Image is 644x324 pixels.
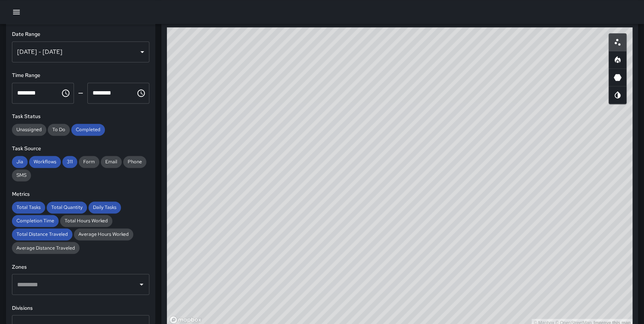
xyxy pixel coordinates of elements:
[12,231,72,237] span: Total Distance Traveled
[47,204,87,210] span: Total Quantity
[123,156,146,168] div: Phone
[12,126,46,133] span: Unassigned
[12,242,80,254] div: Average Distance Traveled
[12,244,80,251] span: Average Distance Traveled
[613,55,622,64] svg: Heatmap
[58,86,73,101] button: Choose time, selected time is 12:00 AM
[12,201,45,213] div: Total Tasks
[134,86,149,101] button: Choose time, selected time is 11:59 PM
[12,41,149,62] div: [DATE] - [DATE]
[609,68,626,86] button: 3D Heatmap
[88,201,121,213] div: Daily Tasks
[12,145,149,153] h6: Task Source
[88,204,121,210] span: Daily Tasks
[29,158,61,165] span: Workflows
[12,156,28,168] div: Jia
[101,158,122,165] span: Email
[74,228,133,240] div: Average Hours Worked
[29,156,61,168] div: Workflows
[74,231,133,237] span: Average Hours Worked
[613,90,622,99] svg: Map Style
[101,156,122,168] div: Email
[12,71,149,80] h6: Time Range
[12,112,149,121] h6: Task Status
[123,158,146,165] span: Phone
[613,73,622,82] svg: 3D Heatmap
[609,86,626,104] button: Map Style
[12,228,72,240] div: Total Distance Traveled
[60,217,112,224] span: Total Hours Worked
[12,215,59,227] div: Completion Time
[613,38,622,47] svg: Scatterplot
[60,215,112,227] div: Total Hours Worked
[79,158,99,165] span: Form
[12,30,149,38] h6: Date Range
[12,263,149,271] h6: Zones
[12,190,149,198] h6: Metrics
[12,169,31,181] div: SMS
[12,172,31,178] span: SMS
[71,126,105,133] span: Completed
[62,158,77,165] span: 311
[12,217,59,224] span: Completion Time
[12,124,46,136] div: Unassigned
[47,201,87,213] div: Total Quantity
[12,204,45,210] span: Total Tasks
[609,51,626,69] button: Heatmap
[136,279,147,290] button: Open
[48,126,70,133] span: To Do
[12,158,28,165] span: Jia
[12,304,149,312] h6: Divisions
[79,156,99,168] div: Form
[609,33,626,51] button: Scatterplot
[48,124,70,136] div: To Do
[62,156,77,168] div: 311
[71,124,105,136] div: Completed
